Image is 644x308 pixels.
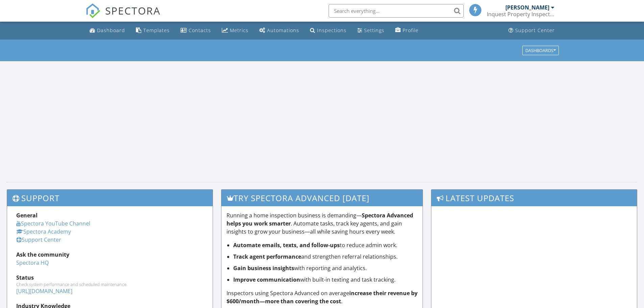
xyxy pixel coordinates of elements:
div: Inspections [317,27,347,33]
a: [URL][DOMAIN_NAME] [16,287,72,295]
div: Dashboard [97,27,125,33]
strong: Improve communication [233,276,300,283]
a: Automations (Basic) [257,24,302,37]
h3: Support [7,190,213,206]
div: Profile [403,27,419,33]
button: Dashboards [522,46,559,55]
input: Search everything... [329,4,464,18]
div: Inquest Property Inspections [487,11,554,18]
div: Check system performance and scheduled maintenance. [16,282,204,287]
strong: Track agent performance [233,253,301,260]
div: [PERSON_NAME] [505,4,549,11]
div: Dashboards [525,48,556,53]
a: Templates [133,24,172,37]
div: Status [16,274,204,282]
strong: Automate emails, texts, and follow-ups [233,241,340,249]
a: Settings [355,24,387,37]
a: Spectora YouTube Channel [16,220,90,227]
div: Support Center [515,27,555,33]
div: Templates [143,27,170,33]
div: Automations [267,27,299,33]
h3: Latest Updates [431,190,637,206]
div: Ask the community [16,251,204,259]
li: to reduce admin work. [233,241,418,249]
div: Contacts [189,27,211,33]
span: SPECTORA [105,3,161,18]
li: with reporting and analytics. [233,264,418,272]
a: Spectora Academy [16,228,71,235]
strong: Spectora Advanced helps you work smarter [226,212,413,227]
div: Settings [364,27,384,33]
a: Support Center [16,236,61,243]
strong: General [16,212,38,219]
strong: Gain business insights [233,264,294,272]
img: The Best Home Inspection Software - Spectora [86,3,100,18]
li: and strengthen referral relationships. [233,253,418,261]
p: Inspectors using Spectora Advanced on average . [226,289,418,305]
div: Metrics [230,27,248,33]
a: SPECTORA [86,9,161,23]
a: Metrics [219,24,251,37]
li: with built-in texting and task tracking. [233,276,418,284]
a: Inspections [307,24,349,37]
a: Company Profile [392,24,421,37]
p: Running a home inspection business is demanding— . Automate tasks, track key agents, and gain ins... [226,211,418,236]
h3: Try spectora advanced [DATE] [221,190,423,206]
a: Contacts [178,24,214,37]
strong: increase their revenue by $600/month—more than covering the cost [226,289,418,305]
a: Spectora HQ [16,259,49,266]
a: Support Center [506,24,557,37]
a: Dashboard [87,24,128,37]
